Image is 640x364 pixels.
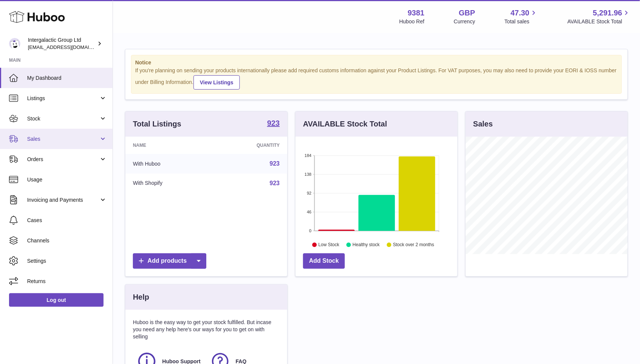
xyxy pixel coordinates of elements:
[133,292,149,302] h3: Help
[27,136,99,143] span: Sales
[305,172,311,177] text: 138
[27,196,99,204] span: Invoicing and Payments
[504,8,538,25] a: 47.30 Total sales
[393,242,434,247] text: Stock over 2 months
[125,137,213,154] th: Name
[27,95,99,102] span: Listings
[454,18,475,25] div: Currency
[408,8,425,18] strong: 9381
[267,119,280,127] strong: 923
[133,119,181,129] h3: Total Listings
[303,253,345,269] a: Add Stock
[270,160,280,167] a: 923
[27,257,107,265] span: Settings
[504,18,538,25] span: Total sales
[267,119,280,128] a: 923
[125,154,213,174] td: With Huboo
[9,38,20,49] img: info@junglistnetwork.com
[307,210,311,214] text: 46
[303,119,387,129] h3: AVAILABLE Stock Total
[135,59,618,66] strong: Notice
[567,8,631,25] a: 5,291.96 AVAILABLE Stock Total
[27,278,107,285] span: Returns
[213,137,287,154] th: Quantity
[593,8,622,18] span: 5,291.96
[399,18,425,25] div: Huboo Ref
[473,119,493,129] h3: Sales
[27,115,99,122] span: Stock
[27,176,107,183] span: Usage
[27,217,107,224] span: Cases
[135,67,618,90] div: If you're planning on sending your products internationally please add required customs informati...
[459,8,475,18] strong: GBP
[194,75,240,90] a: View Listings
[133,319,280,340] p: Huboo is the easy way to get your stock fulfilled. But incase you need any help here's our ways f...
[125,174,213,193] td: With Shopify
[305,153,311,158] text: 184
[270,180,280,186] a: 923
[27,75,107,82] span: My Dashboard
[27,156,99,163] span: Orders
[353,242,380,247] text: Healthy stock
[309,228,311,233] text: 0
[27,237,107,244] span: Channels
[133,253,206,269] a: Add products
[28,37,96,51] div: Intergalactic Group Ltd
[510,8,529,18] span: 47.30
[307,191,311,195] text: 92
[567,18,631,25] span: AVAILABLE Stock Total
[9,293,104,307] a: Log out
[318,242,340,247] text: Low Stock
[28,44,111,50] span: [EMAIL_ADDRESS][DOMAIN_NAME]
